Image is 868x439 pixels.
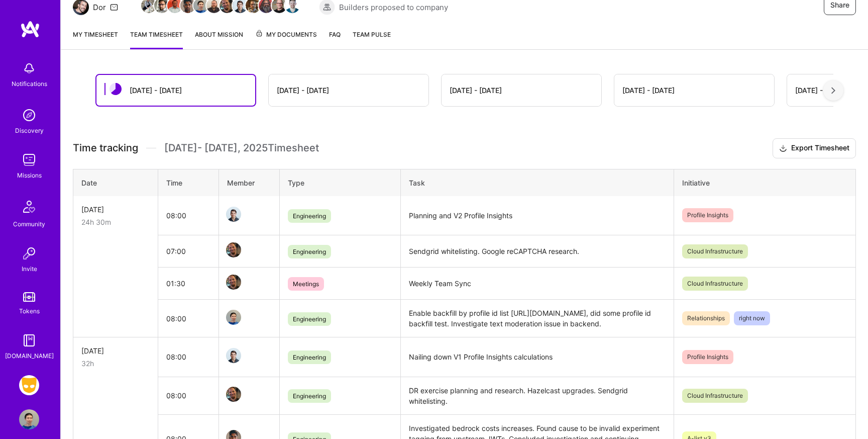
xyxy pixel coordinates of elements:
div: [DATE] - [DATE] [622,85,675,96]
td: 08:00 [158,377,219,414]
div: Notifications [12,78,47,89]
a: Team Member Avatar [227,309,240,326]
td: DR exercise planning and research. Hazelcast upgrades. Sendgrid whitelisting. [401,377,674,414]
a: Team Member Avatar [227,206,240,223]
th: Time [158,169,219,196]
div: Dor [93,2,106,13]
span: Engineering [288,312,331,326]
img: Team Member Avatar [226,310,241,325]
td: 07:00 [158,235,219,268]
span: Cloud Infrastructure [682,277,748,291]
th: Member [219,169,279,196]
img: Invite [19,243,39,264]
div: [DATE] [81,204,150,215]
div: [DATE] - [DATE] [130,85,182,96]
img: discovery [19,105,39,125]
img: Grindr: Mobile + BE + Cloud [19,375,39,395]
span: Profile Insights [682,208,733,222]
span: Profile Insights [682,350,733,364]
img: teamwork [19,150,39,170]
span: Team Pulse [353,31,391,38]
a: Team Member Avatar [227,386,240,403]
td: Enable backfill by profile id list [URL][DOMAIN_NAME], did some profile id backfill test. Investi... [401,300,674,337]
img: bell [19,58,39,78]
div: Invite [22,264,37,274]
img: tokens [23,292,35,302]
div: [DATE] - [DATE] [450,85,502,96]
a: My timesheet [73,29,118,49]
a: My Documents [255,29,317,49]
a: Team Member Avatar [227,241,240,258]
div: [DATE] [81,345,150,356]
div: Discovery [15,125,44,136]
td: 08:00 [158,337,219,377]
a: About Mission [195,29,243,49]
div: [DATE] - [DATE] [277,85,329,96]
td: Sendgrid whitelisting. Google reCAPTCHA research. [401,235,674,268]
td: Weekly Team Sync [401,268,674,300]
img: right [831,87,835,94]
span: Cloud Infrastructure [682,244,748,258]
a: FAQ [329,29,341,49]
div: 24h 30m [81,217,150,227]
span: Engineering [288,389,331,403]
div: Tokens [19,306,40,316]
img: Community [17,195,41,219]
img: guide book [19,330,39,350]
th: Type [279,169,401,196]
img: Team Member Avatar [226,242,241,257]
div: [DATE] - [DATE] [795,85,847,96]
span: My Documents [255,29,317,40]
div: [DOMAIN_NAME] [5,350,54,361]
a: Team Member Avatar [227,347,240,364]
span: Relationships [682,311,730,325]
a: Grindr: Mobile + BE + Cloud [17,375,42,395]
img: Team Member Avatar [226,275,241,290]
th: Date [73,169,158,196]
td: 08:00 [158,196,219,235]
th: Initiative [674,169,855,196]
img: Team Member Avatar [226,387,241,402]
img: status icon [110,83,122,95]
td: 01:30 [158,268,219,300]
a: Team timesheet [130,29,183,49]
span: Engineering [288,209,331,223]
span: Engineering [288,245,331,258]
span: Time tracking [73,142,138,154]
span: Meetings [288,277,324,291]
span: Engineering [288,350,331,364]
th: Task [401,169,674,196]
a: User Avatar [17,409,42,429]
span: right now [734,311,770,325]
div: Missions [17,170,42,181]
td: 08:00 [158,300,219,337]
img: Team Member Avatar [226,348,241,363]
div: 32h [81,358,150,369]
td: Nailing down V1 Profile Insights calculations [401,337,674,377]
img: logo [20,20,40,38]
img: Team Member Avatar [226,207,241,222]
span: Cloud Infrastructure [682,389,748,403]
i: icon Mail [110,3,118,11]
button: Export Timesheet [773,138,856,158]
span: Builders proposed to company [339,2,448,13]
span: [DATE] - [DATE] , 2025 Timesheet [164,142,319,154]
a: Team Member Avatar [227,274,240,291]
div: Community [13,219,45,229]
td: Planning and V2 Profile Insights [401,196,674,235]
i: icon Download [779,143,787,154]
a: Team Pulse [353,29,391,49]
img: User Avatar [19,409,39,429]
